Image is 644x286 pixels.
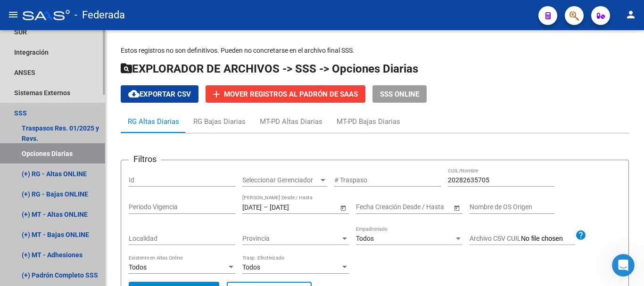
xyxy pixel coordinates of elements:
mat-icon: menu [8,9,19,20]
span: Todos [356,235,374,242]
span: - Federada [74,5,125,25]
input: Fecha fin [398,203,445,211]
input: Fecha fin [270,203,316,211]
mat-icon: add [211,89,222,100]
div: MT-PD Bajas Diarias [337,116,400,127]
mat-icon: person [625,9,636,20]
button: Exportar CSV [121,85,198,103]
span: Todos [242,263,260,271]
iframe: Intercom live chat [612,254,635,277]
span: EXPLORADOR DE ARCHIVOS -> SSS -> Opciones Diarias [121,62,418,75]
span: Archivo CSV CUIL [470,235,521,242]
h3: Filtros [129,153,161,166]
span: Seleccionar Gerenciador [242,176,319,184]
button: Open calendar [338,203,348,212]
button: SSS ONLINE [372,85,427,103]
div: RG Bajas Diarias [193,116,246,127]
div: MT-PD Altas Diarias [260,116,322,127]
span: Provincia [242,235,340,243]
button: Open calendar [452,203,462,212]
input: Fecha inicio [242,203,262,211]
p: Estos registros no son definitivos. Pueden no concretarse en el archivo final SSS. [121,45,629,56]
span: SSS ONLINE [380,90,419,98]
mat-icon: help [575,229,586,241]
span: Todos [129,263,147,271]
button: Mover registros al PADRÓN de SAAS [206,85,365,103]
mat-icon: cloud_download [128,88,140,99]
span: Exportar CSV [128,90,191,98]
input: Archivo CSV CUIL [521,235,575,243]
div: RG Altas Diarias [128,116,179,127]
span: Mover registros al PADRÓN de SAAS [224,90,358,98]
input: Fecha inicio [356,203,390,211]
span: – [264,203,268,211]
